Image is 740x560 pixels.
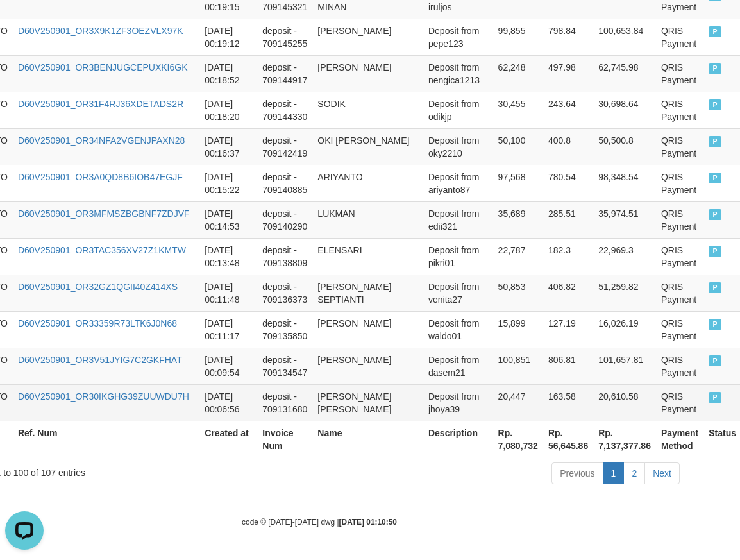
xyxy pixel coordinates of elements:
td: 780.54 [543,165,593,201]
td: 22,787 [493,238,543,275]
td: [DATE] 00:14:53 [199,201,257,238]
td: QRIS Payment [656,165,703,201]
td: 182.3 [543,238,593,275]
td: [PERSON_NAME] [312,55,423,92]
td: 50,500.8 [593,128,656,165]
td: QRIS Payment [656,55,703,92]
td: Deposit from waldo01 [423,311,493,348]
td: deposit - 709145255 [257,19,312,55]
td: ELENSARI [312,238,423,275]
td: deposit - 709144917 [257,55,312,92]
td: ARIYANTO [312,165,423,201]
td: 806.81 [543,348,593,384]
td: [PERSON_NAME] [312,311,423,348]
td: 35,689 [493,201,543,238]
td: 497.98 [543,55,593,92]
td: Deposit from jhoya39 [423,384,493,421]
td: [DATE] 00:13:48 [199,238,257,275]
td: QRIS Payment [656,384,703,421]
span: PAID [709,282,721,293]
td: QRIS Payment [656,19,703,55]
td: [DATE] 00:06:56 [199,384,257,421]
td: [PERSON_NAME] [312,19,423,55]
td: 62,745.98 [593,55,656,92]
td: 20,610.58 [593,384,656,421]
td: QRIS Payment [656,275,703,311]
td: deposit - 709138809 [257,238,312,275]
span: PAID [709,392,721,403]
a: D60V250901_OR3X9K1ZF3OEZVLX97K [18,26,183,36]
th: Created at [199,421,257,457]
span: PAID [709,26,721,37]
td: 127.19 [543,311,593,348]
td: 35,974.51 [593,201,656,238]
td: [DATE] 00:16:37 [199,128,257,165]
a: Next [644,462,680,484]
td: 50,853 [493,275,543,311]
a: D60V250901_OR32GZ1QGII40Z414XS [18,282,178,292]
td: [PERSON_NAME] [PERSON_NAME] [312,384,423,421]
td: 100,851 [493,348,543,384]
td: Deposit from nengica1213 [423,55,493,92]
td: 50,100 [493,128,543,165]
td: QRIS Payment [656,92,703,128]
td: QRIS Payment [656,128,703,165]
th: Ref. Num [13,421,199,457]
a: D60V250901_OR3BENJUGCEPUXKI6GK [18,62,188,72]
th: Description [423,421,493,457]
a: D60V250901_OR30IKGHG39ZUUWDU7H [18,391,189,402]
td: 51,259.82 [593,275,656,311]
td: deposit - 709136373 [257,275,312,311]
td: 798.84 [543,19,593,55]
td: [DATE] 00:19:12 [199,19,257,55]
td: QRIS Payment [656,348,703,384]
td: 15,899 [493,311,543,348]
td: LUKMAN [312,201,423,238]
td: Deposit from venita27 [423,275,493,311]
td: 101,657.81 [593,348,656,384]
td: [DATE] 00:11:17 [199,311,257,348]
td: 99,855 [493,19,543,55]
span: PAID [709,246,721,257]
td: 22,969.3 [593,238,656,275]
td: SODIK [312,92,423,128]
td: [DATE] 00:15:22 [199,165,257,201]
a: D60V250901_OR3TAC356XV27Z1KMTW [18,245,186,255]
td: deposit - 709134547 [257,348,312,384]
td: 285.51 [543,201,593,238]
a: 1 [603,462,625,484]
td: [PERSON_NAME] SEPTIANTI [312,275,423,311]
a: D60V250901_OR34NFA2VGENJPAXN28 [18,135,185,146]
td: 100,653.84 [593,19,656,55]
td: [DATE] 00:18:52 [199,55,257,92]
td: deposit - 709140885 [257,165,312,201]
td: deposit - 709144330 [257,92,312,128]
td: [DATE] 00:18:20 [199,92,257,128]
th: Name [312,421,423,457]
span: PAID [709,99,721,110]
td: 163.58 [543,384,593,421]
span: PAID [709,209,721,220]
th: Invoice Num [257,421,312,457]
td: QRIS Payment [656,311,703,348]
a: D60V250901_OR3MFMSZBGBNF7ZDJVF [18,208,190,219]
a: D60V250901_OR31F4RJ36XDETADS2R [18,99,183,109]
span: PAID [709,63,721,74]
td: deposit - 709135850 [257,311,312,348]
a: Previous [551,462,603,484]
strong: [DATE] 01:10:50 [339,518,397,527]
td: [PERSON_NAME] [312,348,423,384]
td: Deposit from pepe123 [423,19,493,55]
a: D60V250901_OR3A0QD8B6IOB47EGJF [18,172,183,182]
button: Open LiveChat chat widget [5,5,44,44]
td: [DATE] 00:11:48 [199,275,257,311]
td: deposit - 709142419 [257,128,312,165]
th: Payment Method [656,421,703,457]
a: D60V250901_OR3V51JYIG7C2GKFHAT [18,355,182,365]
td: Deposit from dasem21 [423,348,493,384]
small: code © [DATE]-[DATE] dwg | [242,518,397,527]
span: PAID [709,173,721,183]
td: Deposit from pikri01 [423,238,493,275]
td: QRIS Payment [656,201,703,238]
td: Deposit from oky2210 [423,128,493,165]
